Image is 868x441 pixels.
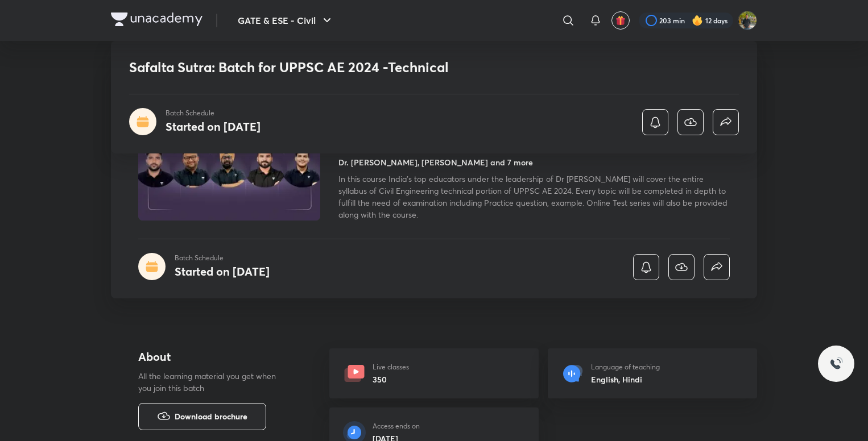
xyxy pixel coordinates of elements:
[615,15,626,26] img: avatar
[591,373,660,385] h6: English, Hindi
[373,373,409,385] h6: 350
[111,13,202,26] img: Company Logo
[166,108,261,118] p: Batch Schedule
[129,59,574,76] h1: Safalta Sutra: Batch for UPPSC AE 2024 -Technical
[338,156,533,168] h4: Dr. [PERSON_NAME], [PERSON_NAME] and 7 more
[591,362,660,372] p: Language of teaching
[175,253,270,263] p: Batch Schedule
[373,421,420,431] p: Access ends on
[692,15,703,26] img: streak
[829,357,843,371] img: ttu
[175,410,247,423] span: Download brochure
[137,117,322,222] img: Thumbnail
[611,11,630,30] button: avatar
[338,173,728,220] span: In this course India's top educators under the leadership of Dr [PERSON_NAME] will cover the enti...
[175,264,270,279] h4: Started on [DATE]
[138,348,293,365] h4: About
[166,119,261,134] h4: Started on [DATE]
[111,13,202,29] a: Company Logo
[738,11,757,30] img: shubham rawat
[138,403,266,430] button: Download brochure
[231,9,341,32] button: GATE & ESE - Civil
[138,370,285,394] p: All the learning material you get when you join this batch
[373,362,409,372] p: Live classes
